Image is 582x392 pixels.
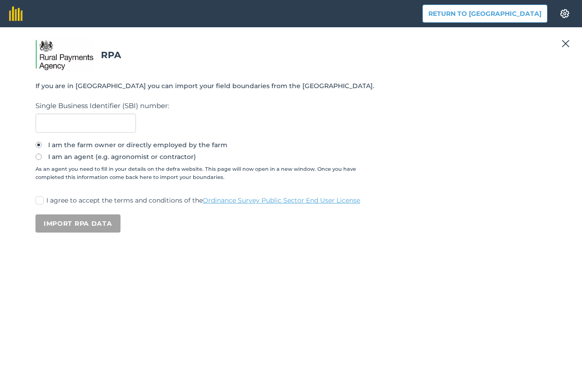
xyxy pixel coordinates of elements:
img: Rural Payment Agency logo [35,38,94,72]
p: If you are in [GEOGRAPHIC_DATA] you can import your field boundaries from the [GEOGRAPHIC_DATA]. [35,81,547,91]
img: A cog icon [559,9,570,18]
p: I agree to accept the terms and conditions of the [46,196,547,205]
a: Ordinance Survey Public Sector End User License [203,196,360,204]
label: I am the farm owner or directly employed by the farm [35,142,547,148]
h2: RPA [35,38,547,72]
button: Return to [GEOGRAPHIC_DATA] [422,5,547,23]
button: Import RPA data [35,214,120,233]
img: fieldmargin Logo [9,6,23,21]
label: I am an agent (e.g. agronomist or contractor) [35,154,547,160]
img: svg+xml;base64,PHN2ZyB4bWxucz0iaHR0cDovL3d3dy53My5vcmcvMjAwMC9zdmciIHdpZHRoPSIyMiIgaGVpZ2h0PSIzMC... [562,38,570,49]
small: As an agent you need to fill in your details on the defra website. This page will now open in a n... [35,165,376,182]
label: Single Business Identifier (SBI) number : [35,100,547,111]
